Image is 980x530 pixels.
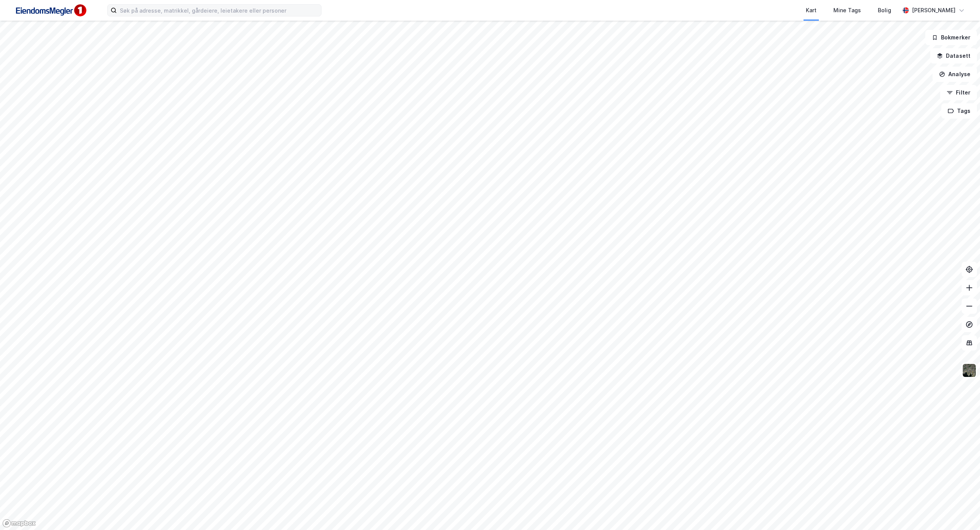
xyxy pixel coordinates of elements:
[933,67,977,82] button: Analyse
[912,6,955,15] div: [PERSON_NAME]
[12,2,89,19] img: F4PB6Px+NJ5v8B7XTbfpPpyloAAAAASUVORK5CYII=
[940,85,977,100] button: Filter
[962,363,977,378] img: 9k=
[117,5,321,16] input: Søk på adresse, matrikkel, gårdeiere, leietakere eller personer
[942,493,980,530] div: Kontrollprogram for chat
[925,30,977,45] button: Bokmerker
[2,519,36,528] a: Mapbox homepage
[833,6,861,15] div: Mine Tags
[878,6,891,15] div: Bolig
[806,6,817,15] div: Kart
[930,48,977,64] button: Datasett
[942,493,980,530] iframe: Chat Widget
[941,103,977,119] button: Tags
